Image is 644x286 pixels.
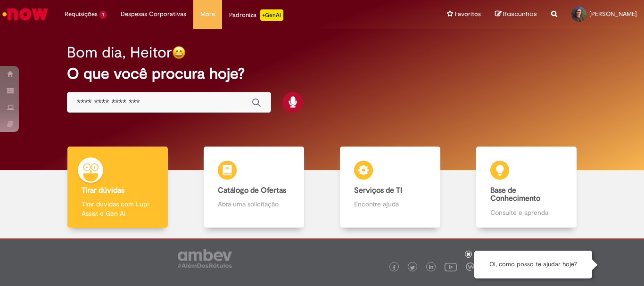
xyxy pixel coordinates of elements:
[589,10,637,18] span: [PERSON_NAME]
[490,186,540,204] b: Base de Conhecimento
[490,208,562,217] p: Consulte e aprenda
[218,199,289,209] p: Abra uma solicitação
[458,147,594,228] a: Base de Conhecimento Consulte e aprenda
[1,5,50,24] img: ServiceNow
[322,147,458,228] a: Serviços de TI Encontre ajuda
[172,46,186,59] img: happy-face.png
[67,65,577,82] h2: O que você procura hoje?
[354,199,426,209] p: Encontre ajuda
[121,9,186,19] span: Despesas Corporativas
[50,147,186,228] a: Tirar dúvidas Tirar dúvidas com Lupi Assist e Gen Ai
[410,265,415,270] img: logo_footer_twitter.png
[466,262,474,271] img: logo_footer_workplace.png
[65,9,98,19] span: Requisições
[99,11,107,19] span: 1
[186,147,322,228] a: Catálogo de Ofertas Abra uma solicitação
[602,251,630,279] button: Iniciar Conversa de Suporte
[392,265,396,270] img: logo_footer_facebook.png
[455,9,481,19] span: Favoritos
[178,249,232,268] img: logo_footer_ambev_rotulo_gray.png
[82,199,153,218] p: Tirar dúvidas com Lupi Assist e Gen Ai
[474,251,592,278] div: Oi, como posso te ajudar hoje?
[429,265,434,270] img: logo_footer_linkedin.png
[354,186,402,195] b: Serviços de TI
[445,261,457,273] img: logo_footer_youtube.png
[67,44,172,61] h2: Bom dia, Heitor
[495,10,537,19] a: Rascunhos
[229,9,283,21] div: Padroniza
[218,186,286,195] b: Catálogo de Ofertas
[503,9,537,18] span: Rascunhos
[260,9,283,21] p: +GenAi
[200,9,215,19] span: More
[82,186,124,195] b: Tirar dúvidas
